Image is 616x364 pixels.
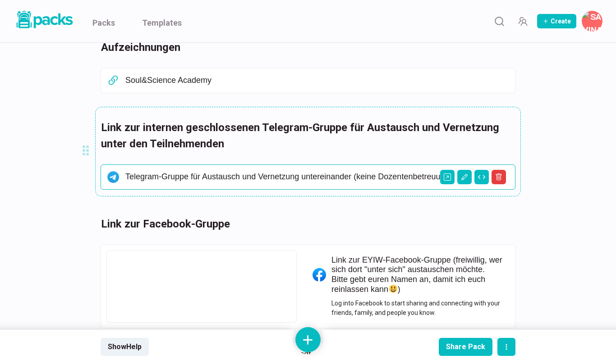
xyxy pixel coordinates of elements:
[457,170,472,184] button: Edit asset
[106,170,120,184] img: link icon
[474,170,489,184] button: Change view
[490,12,508,30] button: Search
[101,119,504,152] h3: Link zur internen geschlossenen Telegram-Gruppe für Austausch und Vernetzung unter den Teilnehmenden
[14,9,74,30] img: Packs logo
[125,76,510,86] p: Soul&Science Academy
[582,11,602,32] button: Savina Tilmann
[537,14,576,28] button: Create Pack
[331,255,503,295] p: Link zur EYIW-Facebook-Gruppe (freiwillig, wer sich dort "unter sich" austauschen möchte. Bitte g...
[497,338,515,356] button: actions
[101,216,504,232] h3: Link zur Facebook-Gruppe
[389,285,397,293] img: 😃
[101,338,149,356] button: ShowHelp
[492,170,506,184] button: Delete asset
[331,299,503,318] p: Log into Facebook to start sharing and connecting with your friends, family, and people you know.
[514,12,532,30] button: Manage Team Invites
[125,172,510,182] p: Telegram-Gruppe für Austausch und Vernetzung untereinander (keine Dozentenbetreuung)
[439,338,492,356] button: Share Pack
[14,9,74,33] a: Packs logo
[313,268,326,282] img: link icon
[446,342,485,351] div: Share Pack
[440,170,455,184] button: Open external link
